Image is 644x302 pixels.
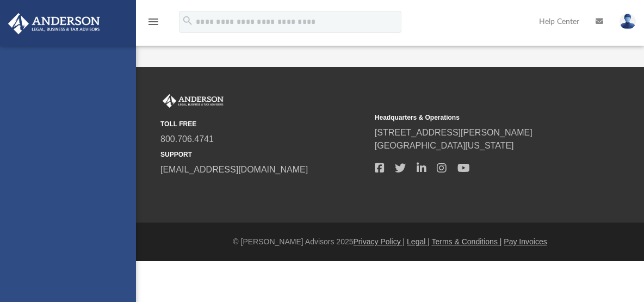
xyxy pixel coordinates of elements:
[147,15,160,28] i: menu
[354,237,405,246] a: Privacy Policy |
[5,13,103,34] img: Anderson Advisors Platinum Portal
[375,128,532,137] a: [STREET_ADDRESS][PERSON_NAME]
[182,15,194,27] i: search
[407,237,430,246] a: Legal |
[136,236,644,248] div: © [PERSON_NAME] Advisors 2025
[160,150,367,159] small: SUPPORT
[160,165,308,174] a: [EMAIL_ADDRESS][DOMAIN_NAME]
[375,141,514,150] a: [GEOGRAPHIC_DATA][US_STATE]
[160,134,214,144] a: 800.706.4741
[160,94,226,108] img: Anderson Advisors Platinum Portal
[504,237,547,246] a: Pay Invoices
[375,113,581,122] small: Headquarters & Operations
[620,14,636,29] img: User Pic
[160,119,367,129] small: TOLL FREE
[432,237,502,246] a: Terms & Conditions |
[147,21,160,28] a: menu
